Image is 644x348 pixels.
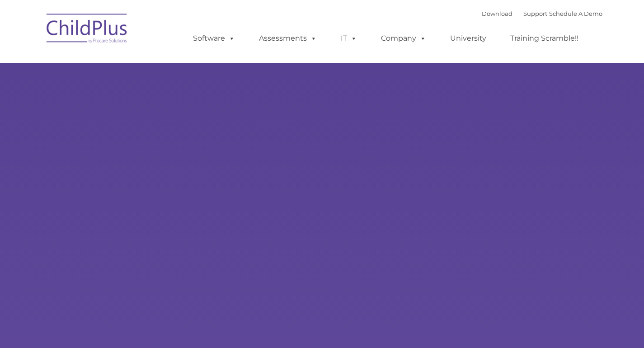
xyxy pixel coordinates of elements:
a: Training Scramble!! [501,29,588,47]
a: Schedule A Demo [549,10,602,17]
a: Download [482,10,512,17]
a: Company [372,29,435,47]
img: ChildPlus by Procare Solutions [42,7,132,52]
a: IT [332,29,366,47]
a: Assessments [250,29,326,47]
a: Support [523,10,547,17]
a: Software [184,29,244,47]
font: | [482,10,602,17]
a: University [441,29,495,47]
